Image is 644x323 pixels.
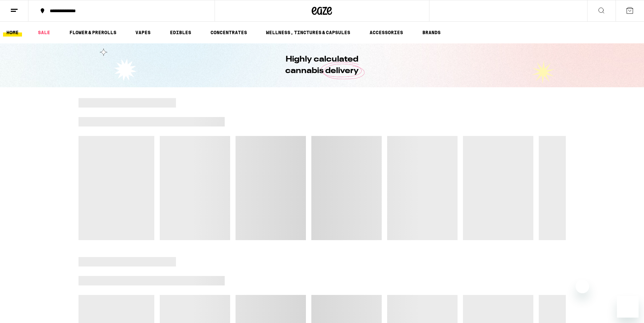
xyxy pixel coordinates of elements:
[35,28,53,37] a: SALE
[3,28,22,37] a: HOME
[419,28,444,37] a: BRANDS
[166,28,195,37] a: EDIBLES
[207,28,250,37] a: CONCENTRATES
[617,296,639,318] iframe: Button to launch messaging window
[263,28,354,37] a: WELLNESS, TINCTURES & CAPSULES
[576,280,589,293] iframe: Close message
[366,28,406,37] a: ACCESSORIES
[132,28,154,37] a: VAPES
[266,54,378,77] h1: Highly calculated cannabis delivery
[66,28,120,37] a: FLOWER & PREROLLS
